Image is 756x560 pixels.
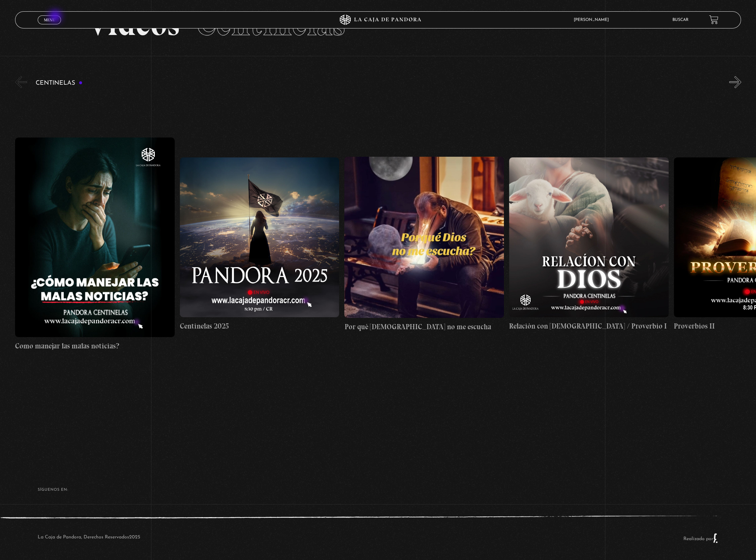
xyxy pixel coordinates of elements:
button: Previous [15,76,27,88]
h4: SÍguenos en: [38,488,718,492]
p: La Caja de Pandora, Derechos Reservados 2025 [38,533,140,543]
a: Por qué [DEMOGRAPHIC_DATA] no me escucha [344,93,504,395]
a: Como manejar las malas noticias? [15,93,175,395]
span: [PERSON_NAME] [570,18,616,22]
h4: Relación con [DEMOGRAPHIC_DATA] / Proverbio I [509,321,669,332]
a: Buscar [672,18,689,22]
h4: Por qué [DEMOGRAPHIC_DATA] no me escucha [344,321,504,332]
span: Centinelas [197,4,345,44]
span: Cerrar [41,23,58,28]
button: Next [729,76,741,88]
h3: Centinelas [36,80,83,86]
a: Realizado por [683,536,718,541]
h2: Videos [88,8,668,40]
a: Relación con [DEMOGRAPHIC_DATA] / Proverbio I [509,93,669,395]
h4: Como manejar las malas noticias? [15,341,175,352]
span: Menu [44,18,55,22]
a: View your shopping cart [709,15,718,24]
h4: Centinelas 2025 [180,321,339,332]
a: Centinelas 2025 [180,93,339,395]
